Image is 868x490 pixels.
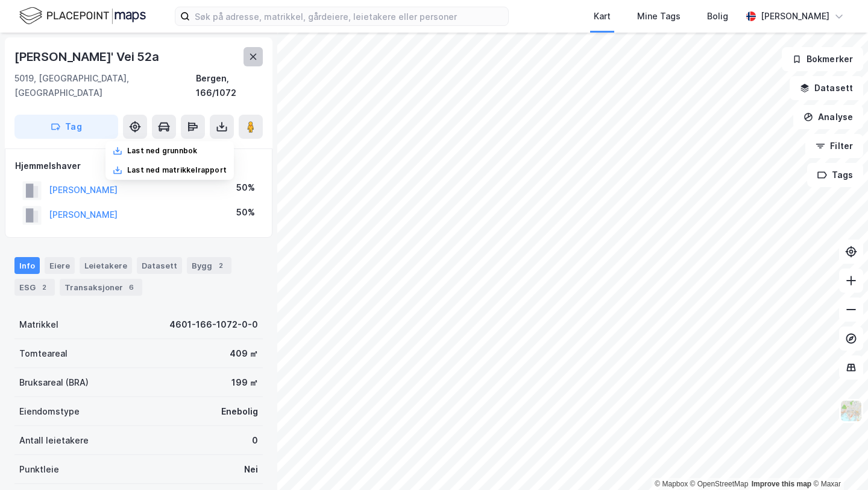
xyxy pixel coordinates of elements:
div: Hjemmelshaver [15,159,262,173]
button: Tags [807,163,863,187]
div: Info [14,257,40,274]
div: Bergen, 166/1072 [196,71,263,100]
div: ESG [14,279,55,296]
a: Improve this map [752,480,811,488]
div: Eiere [45,257,75,274]
div: 50% [236,180,255,195]
input: Søk på adresse, matrikkel, gårdeiere, leietakere eller personer [190,7,508,25]
div: Leietakere [80,257,132,274]
div: 4601-166-1072-0-0 [169,317,258,332]
a: OpenStreetMap [690,480,749,488]
div: Tomteareal [19,346,68,361]
div: [PERSON_NAME]' Vei 52a [14,47,162,66]
div: Mine Tags [637,9,681,24]
div: Punktleie [19,462,59,477]
div: Nei [244,462,258,477]
button: Datasett [790,76,863,100]
div: 409 ㎡ [230,346,258,361]
img: Z [840,399,863,422]
div: 199 ㎡ [231,375,258,390]
div: 0 [252,433,258,448]
div: Bolig [707,9,728,24]
div: Last ned grunnbok [127,146,197,156]
img: logo.f888ab2527a4732fd821a326f86c7f29.svg [19,5,146,27]
iframe: Chat Widget [808,432,868,490]
div: Kart [594,9,611,24]
div: 50% [236,205,255,220]
div: 2 [215,259,227,272]
div: 6 [125,281,137,293]
div: 2 [38,281,50,293]
div: Transaksjoner [60,279,142,296]
div: Bygg [187,257,231,274]
div: Last ned matrikkelrapport [127,165,227,175]
a: Mapbox [655,480,688,488]
button: Tag [14,115,118,139]
button: Analyse [793,105,863,129]
div: Matrikkel [19,317,58,332]
div: Enebolig [221,404,258,419]
button: Filter [805,134,863,158]
div: Kontrollprogram for chat [808,432,868,490]
button: Bokmerker [782,47,863,71]
div: [PERSON_NAME] [761,9,829,24]
div: Bruksareal (BRA) [19,375,89,390]
div: Antall leietakere [19,433,89,448]
div: Datasett [137,257,182,274]
div: 5019, [GEOGRAPHIC_DATA], [GEOGRAPHIC_DATA] [14,71,196,100]
div: Eiendomstype [19,404,80,419]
